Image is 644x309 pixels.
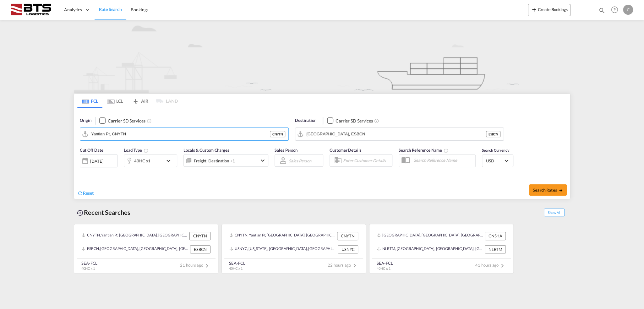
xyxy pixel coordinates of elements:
[270,131,285,137] div: CNYTN
[131,7,148,12] span: Bookings
[74,205,133,220] div: Recent Searches
[485,156,510,165] md-select: Select Currency: $ USDUnited States Dollar
[444,148,449,153] md-icon: Your search will be saved by the below given name
[134,156,150,165] div: 40HC x1
[369,224,514,274] recent-search-card: [GEOGRAPHIC_DATA], [GEOGRAPHIC_DATA], [GEOGRAPHIC_DATA], [GEOGRAPHIC_DATA] & [GEOGRAPHIC_DATA], [...
[64,7,82,13] span: Analytics
[351,262,358,269] md-icon: icon-chevron-right
[229,232,336,240] div: CNYTN, Yantian Pt, China, Greater China & Far East Asia, Asia Pacific
[623,5,633,15] div: C
[144,148,149,153] md-icon: Select multiple loads to view rates
[485,245,506,253] div: NLRTM
[80,117,91,124] span: Origin
[9,3,52,17] img: cdcc71d0be7811ed9adfbf939d2aa0e8.png
[609,4,623,16] div: Help
[259,157,266,164] md-icon: icon-chevron-down
[77,94,102,108] md-tab-item: FCL
[229,260,245,266] div: SEA-FCL
[90,158,103,164] div: [DATE]
[77,190,94,197] div: icon-refreshReset
[81,260,97,266] div: SEA-FCL
[180,263,211,268] span: 21 hours ago
[183,154,268,167] div: Freight Destination Factory Stuffingicon-chevron-down
[374,118,379,123] md-icon: Unchecked: Search for CY (Container Yard) services for all selected carriers.Checked : Search for...
[128,94,153,108] md-tab-item: AIR
[486,131,500,137] div: ESBCN
[221,224,366,274] recent-search-card: CNYTN, Yantian Pt, [GEOGRAPHIC_DATA], [GEOGRAPHIC_DATA] & [GEOGRAPHIC_DATA], [GEOGRAPHIC_DATA] CN...
[327,117,373,124] md-checkbox: Checkbox No Ink
[529,184,567,196] button: Search Ratesicon-arrow-right
[80,128,288,140] md-input-container: Yantian Pt, CNYTN
[80,167,85,175] md-datepicker: Select
[190,245,210,253] div: ESBCN
[377,232,483,240] div: CNSHA, Shanghai, China, Greater China & Far East Asia, Asia Pacific
[609,4,620,15] span: Help
[533,187,563,192] span: Search Rates
[165,157,175,165] md-icon: icon-chevron-down
[528,4,570,16] button: icon-plus 400-fgCreate Bookings
[99,7,122,12] span: Rate Search
[377,245,483,253] div: NLRTM, Rotterdam, Netherlands, Western Europe, Europe
[338,245,358,253] div: USNYC
[530,6,538,13] md-icon: icon-plus 400-fg
[598,7,605,16] div: icon-magnify
[147,118,152,123] md-icon: Unchecked: Search for CY (Container Yard) services for all selected carriers.Checked : Search for...
[377,266,390,270] span: 40HC x 1
[399,148,449,153] span: Search Reference Name
[544,209,565,216] span: Show All
[124,154,177,167] div: 40HC x1icon-chevron-down
[83,190,94,196] span: Reset
[77,94,178,108] md-pagination-wrapper: Use the left and right arrow keys to navigate between tabs
[229,245,336,253] div: USNYC, New York, NY, United States, North America, Americas
[288,156,312,165] md-select: Sales Person
[82,245,188,253] div: ESBCN, Barcelona, Spain, Southern Europe, Europe
[74,224,218,274] recent-search-card: CNYTN, Yantian Pt, [GEOGRAPHIC_DATA], [GEOGRAPHIC_DATA] & [GEOGRAPHIC_DATA], [GEOGRAPHIC_DATA] CN...
[80,154,117,167] div: [DATE]
[91,129,270,139] input: Search by Port
[108,118,145,124] div: Carrier SD Services
[189,232,210,240] div: CNYTN
[194,156,235,165] div: Freight Destination Factory Stuffing
[295,128,504,140] md-input-container: Barcelona, ESBCN
[74,20,570,93] img: new-FCL.png
[183,148,229,153] span: Locals & Custom Charges
[275,148,297,153] span: Sales Person
[81,266,95,270] span: 40HC x 1
[336,118,373,124] div: Carrier SD Services
[102,94,128,108] md-tab-item: LCL
[377,260,393,266] div: SEA-FCL
[306,129,486,139] input: Search by Port
[77,190,83,196] md-icon: icon-refresh
[475,263,506,268] span: 41 hours ago
[328,263,358,268] span: 22 hours ago
[330,148,361,153] span: Customer Details
[82,232,188,240] div: CNYTN, Yantian Pt, China, Greater China & Far East Asia, Asia Pacific
[598,7,605,14] md-icon: icon-magnify
[482,148,509,153] span: Search Currency
[486,158,504,164] span: USD
[74,108,570,199] div: Origin Checkbox No InkUnchecked: Search for CY (Container Yard) services for all selected carrier...
[499,262,506,269] md-icon: icon-chevron-right
[76,209,84,217] md-icon: icon-backup-restore
[343,156,390,165] input: Enter Customer Details
[411,155,475,165] input: Search Reference Name
[80,148,103,153] span: Cut Off Date
[229,266,243,270] span: 40HC x 1
[485,232,506,240] div: CNSHA
[203,262,211,269] md-icon: icon-chevron-right
[132,97,139,102] md-icon: icon-airplane
[295,117,316,124] span: Destination
[337,232,358,240] div: CNYTN
[559,188,563,192] md-icon: icon-arrow-right
[99,117,145,124] md-checkbox: Checkbox No Ink
[124,148,149,153] span: Load Type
